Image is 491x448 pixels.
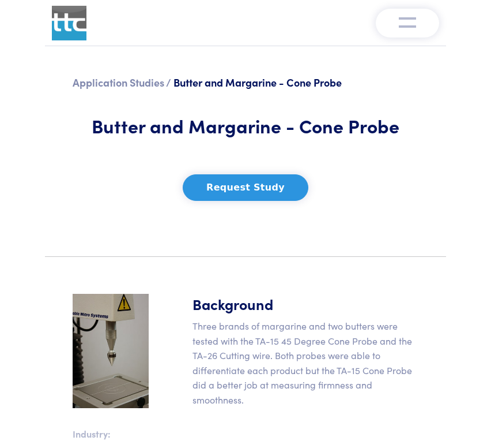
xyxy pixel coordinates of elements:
[192,294,418,314] h5: Background
[173,75,342,89] span: Butter and Margarine - Cone Probe
[192,319,418,408] p: Three brands of margarine and two butters were tested with the TA-15 45 Degree Cone Probe and the...
[73,114,418,137] h1: Butter and Margarine - Cone Probe
[73,427,149,442] p: Industry:
[73,75,171,89] a: Application Studies /
[376,9,439,38] button: Toggle navigation
[183,174,308,201] button: Request Study
[399,14,416,28] img: menu-v1.0.png
[52,6,86,40] img: ttc_logo_1x1_v1.0.png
